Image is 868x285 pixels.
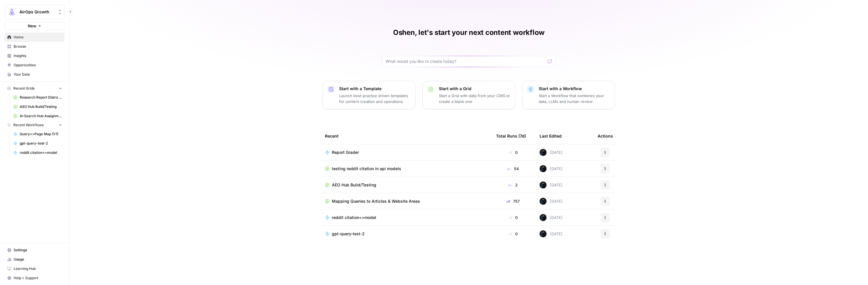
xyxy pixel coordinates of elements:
[20,131,62,137] span: Query<>Page Map (V1)
[11,102,65,111] a: AEO Hub Build/Testing
[7,7,17,17] img: AirOps Growth Logo
[5,273,65,283] button: Help + Support
[496,182,530,188] div: 2
[325,231,487,237] a: gpt-query-test-2
[540,198,547,205] img: mae98n22be7w2flmvint2g1h8u9g
[5,84,65,93] button: Recent Grids
[332,182,376,188] span: AEO Hub Build/Testing
[325,182,487,188] a: AEO Hub Build/Testing
[11,93,65,102] a: Research Report Distro Workflows
[5,33,65,42] a: Home
[540,181,547,188] img: mae98n22be7w2flmvint2g1h8u9g
[540,214,563,221] div: [DATE]
[540,128,562,144] div: Last Edited
[339,86,411,92] p: Start with a Template
[496,128,526,144] div: Total Runs (7d)
[325,166,487,172] a: testing reddit citation in api models
[539,86,610,92] p: Start with a Workflow
[332,231,365,237] span: gpt-query-test-2
[28,23,36,29] span: New
[332,215,376,220] span: reddit citation<>model
[14,257,62,262] span: Usage
[14,72,62,77] span: Your Data
[5,42,65,51] a: Browse
[20,150,62,155] span: reddit citation<>model
[439,93,510,104] p: Start a Grid with data from your CMS or create a blank one
[540,198,563,205] div: [DATE]
[339,93,411,104] p: Launch best-practice driven templates for content creation and operations
[5,121,65,129] button: Recent Workflows
[13,86,35,91] span: Recent Grids
[540,165,547,172] img: mae98n22be7w2flmvint2g1h8u9g
[332,198,420,204] span: Mapping Queries to Articles & Website Areas
[14,35,62,40] span: Home
[540,181,563,188] div: [DATE]
[325,198,487,204] a: Mapping Queries to Articles & Website Areas
[496,166,530,172] div: 54
[393,28,545,37] h1: Oshen, let's start your next content workflow
[496,149,530,155] div: 0
[5,255,65,264] a: Usage
[14,275,62,281] span: Help + Support
[19,9,55,15] span: AirOps Growth
[5,264,65,273] a: Learning Hub
[14,63,62,68] span: Opportunities
[11,111,65,121] a: AI Search Hub Assignments
[522,81,615,109] button: Start with a WorkflowStart a Workflow that combines your data, LLMs and human review
[5,70,65,79] a: Your Data
[332,149,359,155] span: Report Grader
[20,113,62,119] span: AI Search Hub Assignments
[540,149,547,156] img: mae98n22be7w2flmvint2g1h8u9g
[496,215,530,220] div: 0
[598,128,613,144] div: Actions
[539,93,610,104] p: Start a Workflow that combines your data, LLMs and human review
[496,231,530,237] div: 0
[20,104,62,109] span: AEO Hub Build/Testing
[13,122,44,128] span: Recent Workflows
[325,215,487,220] a: reddit citation<>model
[323,81,415,109] button: Start with a TemplateLaunch best-practice driven templates for content creation and operations
[386,58,545,64] input: What would you like to create today?
[14,266,62,271] span: Learning Hub
[540,230,547,237] img: mae98n22be7w2flmvint2g1h8u9g
[11,129,65,139] a: Query<>Page Map (V1)
[5,22,65,30] button: New
[325,149,487,155] a: Report Grader
[5,5,65,19] button: Workspace: AirOps Growth
[5,245,65,255] a: Settings
[422,81,515,109] button: Start with a GridStart a Grid with data from your CMS or create a blank one
[11,148,65,157] a: reddit citation<>model
[496,198,530,204] div: 757
[5,51,65,60] a: Insights
[540,149,563,156] div: [DATE]
[14,53,62,58] span: Insights
[332,166,401,172] span: testing reddit citation in api models
[14,44,62,49] span: Browse
[439,86,510,92] p: Start with a Grid
[325,128,487,144] div: Recent
[11,139,65,148] a: gpt-query-test-2
[540,230,563,237] div: [DATE]
[540,214,547,221] img: mae98n22be7w2flmvint2g1h8u9g
[5,60,65,70] a: Opportunities
[20,141,62,146] span: gpt-query-test-2
[20,95,62,100] span: Research Report Distro Workflows
[14,247,62,253] span: Settings
[540,165,563,172] div: [DATE]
